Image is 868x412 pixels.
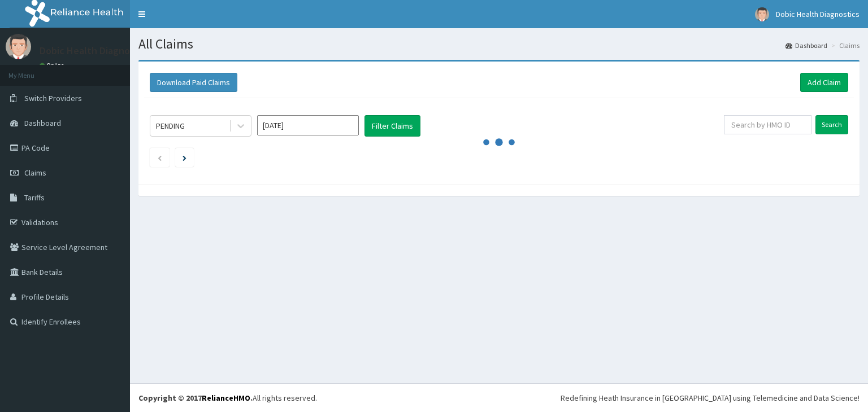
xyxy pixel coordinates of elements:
[785,41,827,50] a: Dashboard
[40,62,67,69] a: Online
[755,7,769,21] img: User Image
[157,152,162,163] a: Previous page
[800,73,848,92] a: Add Claim
[130,383,868,412] footer: All rights reserved.
[24,93,82,103] span: Switch Providers
[24,192,45,203] span: Tariffs
[150,73,237,92] button: Download Paid Claims
[138,37,860,51] h1: All Claims
[183,152,186,163] a: Next page
[24,118,61,128] span: Dashboard
[815,115,848,134] input: Search
[482,125,516,159] svg: audio-loading
[24,168,46,178] span: Claims
[40,46,151,56] p: Dobic Health Diagnostics
[138,393,253,403] strong: Copyright © 2017 .
[561,392,860,404] div: Redefining Heath Insurance in [GEOGRAPHIC_DATA] using Telemedicine and Data Science!
[776,9,860,19] span: Dobic Health Diagnostics
[257,115,359,135] input: Select Month and Year
[828,41,860,50] li: Claims
[202,393,250,403] a: RelianceHMO
[156,120,185,132] div: PENDING
[364,115,420,137] button: Filter Claims
[724,115,811,134] input: Search by HMO ID
[6,34,31,59] img: User Image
